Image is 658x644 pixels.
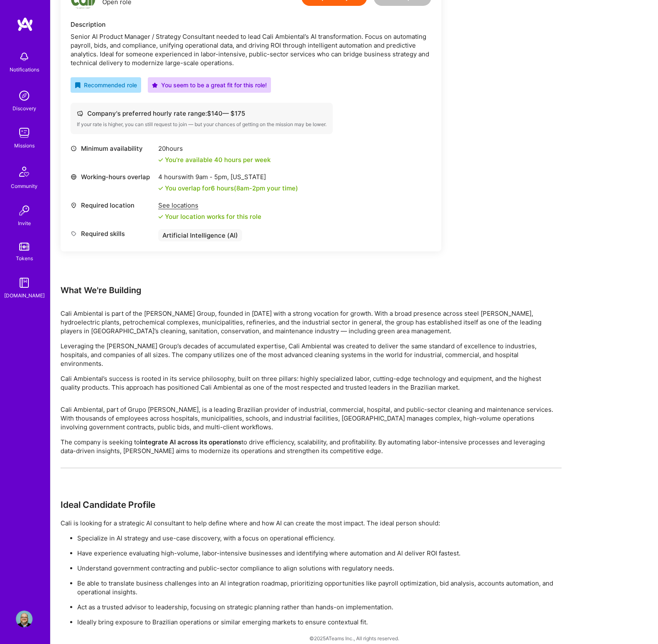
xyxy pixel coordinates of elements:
div: Company's preferred hourly rate range: $ 140 — $ 175 [77,109,326,118]
img: User Avatar [16,611,33,627]
i: icon Cash [77,110,83,117]
div: Required skills [71,229,154,238]
div: Your location works for this role [158,212,261,221]
div: Minimum availability [71,144,154,153]
img: discovery [16,87,33,104]
div: You seem to be a great fit for this role! [152,81,267,89]
img: Invite [16,202,33,219]
img: bell [16,48,33,65]
div: See locations [158,201,261,210]
div: Missions [14,141,35,150]
p: Cali Ambiental’s success is rooted in its service philosophy, built on three pillars: highly spec... [61,374,562,392]
img: guide book [16,274,33,291]
div: You overlap for 6 hours ( your time) [165,184,298,193]
strong: integrate AI across its operations [140,438,241,446]
p: Leveraging the [PERSON_NAME] Group’s decades of accumulated expertise, Cali Ambiental was created... [61,342,562,368]
div: Discovery [13,104,36,113]
div: You're available 40 hours per week [158,155,271,164]
img: teamwork [16,124,33,141]
div: 20 hours [158,144,271,153]
img: tokens [19,243,29,251]
img: Community [14,162,34,182]
div: Artificial Intelligence (AI) [158,229,242,241]
span: 8am - 2pm [236,184,265,192]
div: Working-hours overlap [71,172,154,181]
i: icon World [71,174,77,180]
i: icon Tag [71,231,77,237]
i: icon Clock [71,145,77,152]
div: Tokens [16,254,33,263]
strong: Ideal Candidate Profile [61,499,155,510]
i: icon RecommendedBadge [75,82,81,88]
p: Be able to translate business challenges into an AI integration roadmap, prioritizing opportuniti... [77,579,562,596]
i: icon PurpleStar [152,82,158,88]
p: Cali Ambiental is part of the [PERSON_NAME] Group, founded in [DATE] with a strong vocation for g... [61,309,562,335]
a: User Avatar [14,611,35,627]
span: 9am - 5pm , [194,173,230,181]
p: The company is seeking to to drive efficiency, scalability, and profitability. By automating labo... [61,438,562,455]
i: icon Check [158,157,163,162]
p: Have experience evaluating high-volume, labor-intensive businesses and identifying where automati... [77,549,562,558]
p: Cali Ambiental, part of Grupo [PERSON_NAME], is a leading Brazilian provider of industrial, comme... [61,405,562,431]
div: Recommended role [75,81,137,89]
img: logo [17,17,33,32]
div: Notifications [10,65,39,74]
div: Invite [18,219,31,228]
p: Act as a trusted advisor to leadership, focusing on strategic planning rather than hands-on imple... [77,603,562,611]
i: icon Location [71,202,77,208]
div: Required location [71,201,154,210]
p: Ideally bring exposure to Brazilian operations or similar emerging markets to ensure contextual fit. [77,618,562,626]
div: If your rate is higher, you can still request to join — but your chances of getting on the missio... [77,121,326,128]
p: Cali is looking for a strategic AI consultant to help define where and how AI can create the most... [61,519,562,527]
div: Community [11,182,38,190]
p: Understand government contracting and public-sector compliance to align solutions with regulatory... [77,564,562,573]
i: icon Check [158,214,163,219]
div: [DOMAIN_NAME] [4,291,45,300]
p: Specialize in AI strategy and use-case discovery, with a focus on operational efficiency. [77,534,562,543]
div: Senior AI Product Manager / Strategy Consultant needed to lead Cali Ambiental’s AI transformation... [71,32,431,67]
div: What We're Building [61,285,562,296]
div: 4 hours with [US_STATE] [158,172,298,181]
i: icon Check [158,186,163,191]
div: Description [71,20,431,29]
